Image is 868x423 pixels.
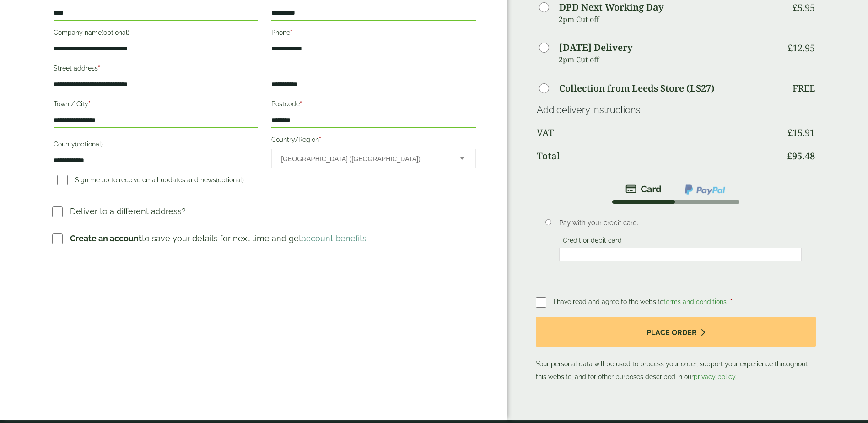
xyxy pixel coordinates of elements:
a: terms and conditions [663,298,727,305]
img: stripe.png [625,184,662,195]
label: Street address [54,62,258,77]
abbr: required [300,100,302,108]
label: County [54,138,258,153]
p: Your personal data will be used to process your order, support your experience throughout this we... [536,317,816,383]
p: Deliver to a different address? [70,205,186,217]
span: (optional) [75,141,103,148]
label: Collection from Leeds Store (LS27) [559,84,715,93]
label: [DATE] Delivery [559,43,632,52]
label: Credit or debit card [559,237,625,247]
abbr: required [319,136,321,143]
span: £ [787,126,793,139]
bdi: 95.48 [787,150,815,162]
span: I have read and agree to the website [554,298,728,305]
label: Phone [271,26,475,42]
p: Pay with your credit card. [559,218,802,228]
p: 2pm Cut off [559,12,781,26]
p: to save your details for next time and get [70,232,367,244]
abbr: required [98,65,100,72]
span: United Kingdom (UK) [281,149,447,168]
strong: Create an account [70,233,142,243]
p: Free [793,83,815,94]
span: (optional) [102,29,129,36]
bdi: 15.91 [787,126,815,139]
p: 2pm Cut off [559,53,781,66]
label: Sign me up to receive email updates and news [54,176,248,186]
a: privacy policy [694,373,735,380]
abbr: required [730,298,733,305]
span: £ [787,42,793,54]
th: VAT [537,122,781,144]
label: DPD Next Working Day [559,3,663,12]
input: Sign me up to receive email updates and news(optional) [57,175,68,185]
bdi: 5.95 [793,1,815,14]
label: Postcode [271,98,475,113]
a: account benefits [302,233,367,243]
bdi: 12.95 [787,42,815,54]
button: Place order [536,317,816,347]
iframe: Secure card payment input frame [562,250,799,259]
abbr: required [290,29,292,36]
span: £ [793,1,798,14]
span: (optional) [216,176,244,184]
span: £ [787,150,792,162]
a: Add delivery instructions [537,104,641,115]
abbr: required [88,100,91,108]
span: Country/Region [271,149,475,168]
label: Town / City [54,98,258,113]
label: Company name [54,26,258,42]
label: Country/Region [271,133,475,149]
th: Total [537,145,781,167]
img: ppcp-gateway.png [684,184,726,195]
